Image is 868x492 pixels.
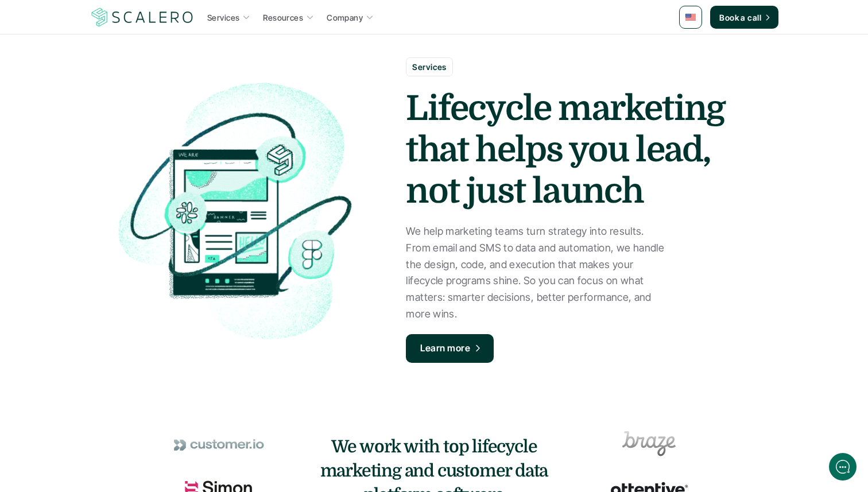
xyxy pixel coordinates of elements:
[17,56,212,74] h1: Hi! Welcome to Scalero.
[406,89,732,211] strong: Lifecycle marketing that helps you lead, not just launch
[18,152,212,175] button: New conversation
[96,401,145,409] span: We run on Gist
[829,453,857,481] iframe: gist-messenger-bubble-iframe
[74,159,138,168] span: New conversation
[263,11,303,24] p: Resources
[207,11,239,24] p: Services
[95,72,366,348] img: Lifecycle marketing illustration
[90,6,195,28] img: Scalero company logo
[90,7,195,28] a: Scalero company logo
[719,11,761,24] p: Book a call
[406,223,664,323] p: We help marketing teams turn strategy into results. From email and SMS to data and automation, we...
[406,334,494,363] a: Learn more
[412,61,446,73] p: Services
[17,76,212,131] h2: Let us know if we can help with lifecycle marketing.
[327,11,363,24] p: Company
[710,6,778,29] a: Book a call
[420,341,470,356] p: Learn more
